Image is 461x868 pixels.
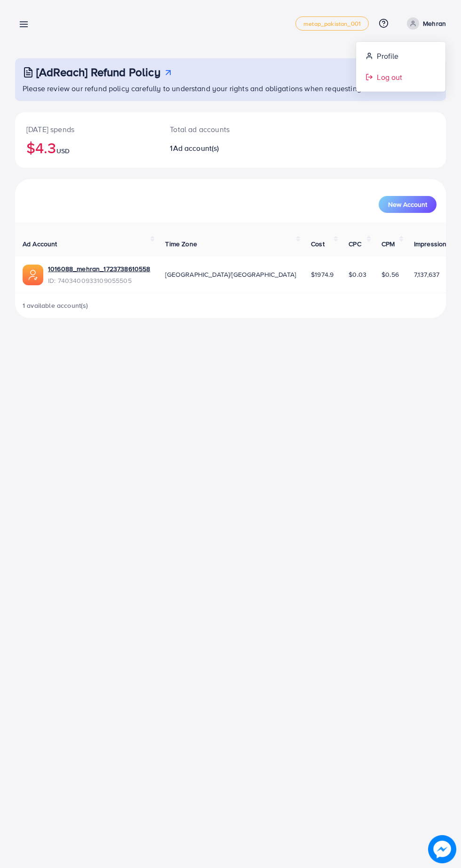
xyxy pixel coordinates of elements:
[377,50,398,62] span: Profile
[379,196,437,213] button: New Account
[382,270,399,279] span: $0.56
[356,41,446,92] ul: Mehran
[26,139,147,156] h2: $4.3
[165,270,296,279] span: [GEOGRAPHIC_DATA]/[GEOGRAPHIC_DATA]
[429,836,456,863] img: image
[414,239,447,249] span: Impression
[303,21,361,27] span: metap_pakistan_001
[311,270,334,279] span: $1974.9
[165,239,197,249] span: Time Zone
[23,301,88,310] span: 1 available account(s)
[403,17,446,30] a: Mehran
[56,146,70,156] span: USD
[311,239,325,249] span: Cost
[170,144,255,153] h2: 1
[23,83,440,94] p: Please review our refund policy carefully to understand your rights and obligations when requesti...
[48,276,150,285] span: ID: 7403400933109055505
[173,143,219,153] span: Ad account(s)
[377,71,402,83] span: Log out
[382,239,395,249] span: CPM
[414,270,439,279] span: 7,137,637
[295,16,369,31] a: metap_pakistan_001
[23,265,43,285] img: ic-ads-acc.e4c84228.svg
[349,270,366,279] span: $0.03
[349,239,361,249] span: CPC
[26,124,147,135] p: [DATE] spends
[48,264,150,274] a: 1016088_mehran_1723738610558
[36,65,160,79] h3: [AdReach] Refund Policy
[423,18,446,29] p: Mehran
[23,239,57,249] span: Ad Account
[170,124,255,135] p: Total ad accounts
[388,201,427,208] span: New Account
